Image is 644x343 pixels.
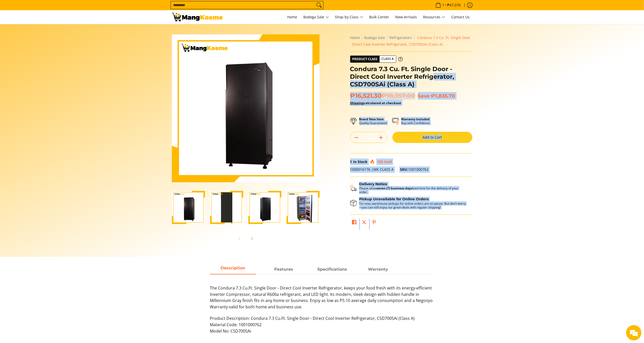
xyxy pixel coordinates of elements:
a: Contact Us [449,10,472,24]
button: Subtract [350,134,363,142]
strong: Warranty [368,267,388,272]
nav: Main Menu [228,10,472,24]
span: SKU: [400,167,408,172]
a: Shop by Class [333,10,366,24]
a: Description 1 [261,265,307,274]
button: Shipping & Delivery [350,182,467,194]
span: 1 [442,3,445,7]
span: • [434,2,462,8]
a: Bodega Sale [301,10,332,24]
button: Next [246,233,257,244]
p: Please allow lead time for the delivery of your order. [359,186,467,194]
span: Condura 7.3 Cu. Ft. Single Door - Direct Cool Inverter Refrigerator, CSD700SAi (Class A) [350,35,471,47]
img: Condura 7.3 Cu. Ft. Single Door - Direct Cool Inverter Refrigerator, CSD700SAi (Class A) [172,36,320,180]
div: Description [210,274,434,339]
strong: Pickup Unavailable for Online Orders [359,197,429,201]
del: ₱18,357.00 [382,92,415,100]
a: Pin on Pinterest [371,219,378,227]
a: Post on X [361,219,368,227]
a: Shipping [350,101,364,105]
span: New Arrivals [395,15,417,19]
a: Refrigerators [390,35,412,40]
span: Bulk Center [369,15,389,19]
span: Sold [385,159,392,164]
h1: Condura 7.3 Cu. Ft. Single Door - Direct Cool Inverter Refrigerator, CSD700SAi (Class A) [350,65,472,88]
img: Condura 7.3 Cu. Ft. Single Door - Direct Cool Inverter Refrigerator, CSD700SAi (Class A)-1 [172,191,205,224]
a: Bulk Center [367,10,392,24]
a: Resources [421,10,448,24]
strong: seven (7) business days [377,186,413,190]
p: Product Description: Condura 7.3 Cu.Ft. Single Door - Direct Cool Inverter Refrigerator, CSD700SA... [210,315,434,339]
img: Condura 7.3 Cubic Ft. Direct Cool Inverter Ref (Class A) l Mang Kosme [172,13,223,21]
p: Quality Guaranteed [359,117,387,125]
strong: Warranty Included [401,117,430,121]
a: Description 3 [355,265,401,274]
span: Bodega Sale [304,14,329,20]
p: Buy with Confidence [401,117,430,125]
span: Specifications [309,265,355,274]
span: Class A [380,56,396,62]
a: Product Class Class A [350,56,403,63]
span: ₱16,521.30 [350,92,415,100]
span: Product Class [350,56,380,62]
a: Description 2 [309,265,355,274]
a: New Arrivals [393,10,420,24]
span: 1000016176 |MK CLASS A [350,167,394,172]
button: Add [375,134,387,142]
a: Share on Facebook [351,219,358,227]
img: Condura 7.3 Cu. Ft. Single Door - Direct Cool Inverter Refrigerator, CSD700SAi (Class A)-2 [210,191,243,224]
a: Home [350,35,360,40]
strong: calculated at checkout [350,101,402,105]
img: Condura 7.3 Cu. Ft. Single Door - Direct Cool Inverter Refrigerator, CSD700SAi (Class A)-3 [248,191,281,224]
img: Condura 7.3 Cu. Ft. Single Door - Direct Cool Inverter Refrigerator, CSD700SAi (Class A)-4 [286,191,320,224]
strong: Delivery Notice [359,182,388,186]
strong: Brand New Item [359,117,384,121]
nav: Breadcrumbs [350,34,472,48]
a: Bodega Sale [364,35,385,40]
span: Home [287,15,297,19]
p: The Condura 7.3 Cu.Ft. Single Door - Direct Cool Inverter Refrigerator, keeps your food fresh wit... [210,285,434,315]
span: Description [210,265,256,274]
strong: Features [275,267,293,272]
span: Resources [423,14,445,20]
button: Search [315,1,323,9]
p: For now, warehouse pickups for online orders are on pause. But don’t worry—you can still enjoy ou... [359,202,467,209]
span: Save [418,93,430,99]
span: 155 [377,159,383,164]
span: 1001000762 [400,167,429,172]
span: Contact Us [451,15,470,19]
span: ₱47,076 [447,3,462,7]
span: In Stock [353,159,368,164]
a: Description [210,265,256,274]
button: Add to Cart [392,132,472,143]
span: ₱1,835.70 [431,93,455,99]
span: 1 [350,159,352,164]
span: Shop by Class [335,14,363,20]
a: Home [285,10,300,24]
